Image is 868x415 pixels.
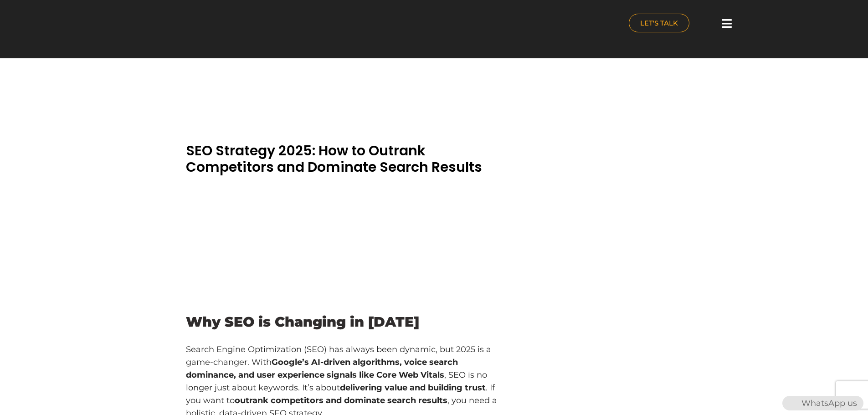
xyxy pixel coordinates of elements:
[783,396,798,410] img: WhatsApp
[640,20,678,26] span: LET'S TALK
[111,5,430,44] a: nuance-qatar_logo
[111,5,187,44] img: nuance-qatar_logo
[186,313,419,330] strong: Why SEO is Changing in [DATE]
[235,395,447,405] strong: outrank competitors and dominate search results
[186,357,458,380] strong: Google’s AI-driven algorithms, voice search dominance, and user experience signals like Core Web ...
[340,383,486,393] strong: delivering value and building trust
[782,398,863,408] a: WhatsAppWhatsApp us
[629,14,689,32] a: LET'S TALK
[186,143,509,175] h2: SEO Strategy 2025: How to Outrank Competitors and Dominate Search Results
[782,396,863,410] div: WhatsApp us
